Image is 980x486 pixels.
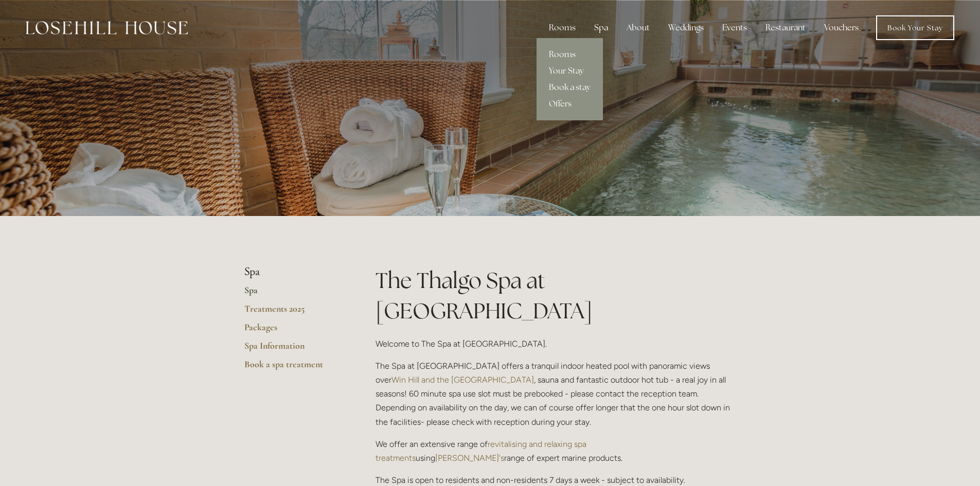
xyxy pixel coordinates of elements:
a: [PERSON_NAME]'s [435,453,504,463]
a: Spa [244,284,343,303]
img: Losehill House [26,21,188,34]
h1: The Thalgo Spa at [GEOGRAPHIC_DATA] [376,265,736,326]
a: Vouchers [816,17,867,38]
a: Book a stay [537,79,603,96]
div: Restaurant [757,17,814,38]
a: Your Stay [537,63,603,79]
a: Spa Information [244,340,343,358]
div: About [618,17,658,38]
a: Rooms [537,46,603,63]
a: Offers [537,96,603,112]
a: Treatments 2025 [244,303,343,321]
a: Win Hill and the [GEOGRAPHIC_DATA] [391,375,534,385]
div: Rooms [541,17,584,38]
div: Events [714,17,755,38]
p: Welcome to The Spa at [GEOGRAPHIC_DATA]. [376,337,736,351]
div: Spa [586,17,616,38]
a: Packages [244,321,343,340]
a: Book Your Stay [876,15,954,40]
a: Book a spa treatment [244,358,343,377]
p: We offer an extensive range of using range of expert marine products. [376,437,736,465]
p: The Spa at [GEOGRAPHIC_DATA] offers a tranquil indoor heated pool with panoramic views over , sau... [376,359,736,429]
div: Weddings [660,17,712,38]
li: Spa [244,265,343,279]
